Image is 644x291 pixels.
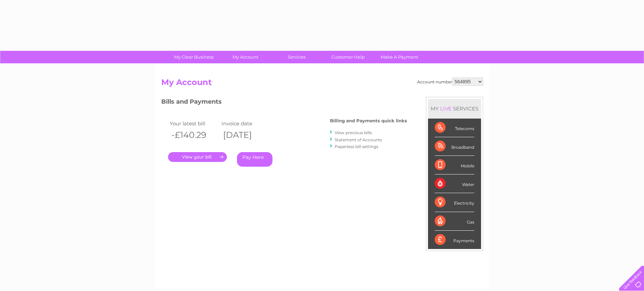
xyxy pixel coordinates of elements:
[435,231,474,249] div: Payments
[435,119,474,137] div: Telecoms
[161,78,483,90] h2: My Account
[220,128,272,142] th: [DATE]
[428,99,481,118] div: MY SERVICES
[168,128,220,142] th: -£140.29
[439,105,453,112] div: LIVE
[237,152,272,167] a: Pay Here
[335,144,378,149] a: Paperless bill settings
[168,152,227,162] a: .
[220,119,272,128] td: Invoice date
[435,212,474,231] div: Gas
[269,51,325,63] a: Services
[166,51,222,63] a: My Clear Business
[417,78,483,86] div: Account number
[435,193,474,212] div: Electricity
[330,118,407,123] h4: Billing and Payments quick links
[335,130,372,135] a: View previous bills
[217,51,273,63] a: My Account
[320,51,376,63] a: Customer Help
[435,174,474,193] div: Water
[161,97,407,109] h3: Bills and Payments
[435,137,474,156] div: Broadband
[435,156,474,174] div: Mobile
[372,51,427,63] a: Make A Payment
[168,119,220,128] td: Your latest bill
[335,137,382,142] a: Statement of Accounts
